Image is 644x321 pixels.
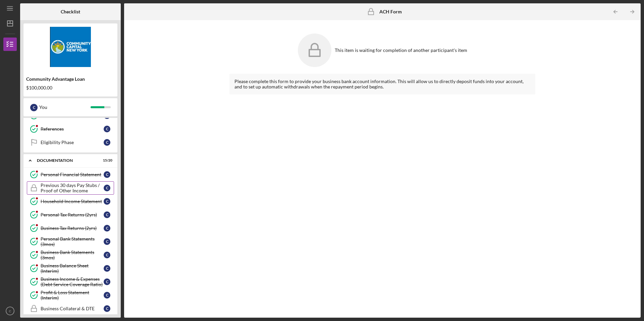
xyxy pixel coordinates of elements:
[104,139,110,146] div: C
[41,290,104,301] div: Profit & Loss Statement (Interim)
[27,195,114,208] a: Household Income Statement C
[104,198,110,205] div: C
[27,221,114,235] a: Business Tax Returns (2yrs) C
[41,236,104,247] div: Personal Bank Statements (3mos)
[41,306,104,311] div: Business Collateral & DTE
[41,183,104,193] div: Previous 30 days Pay Stubs / Proof of Other Income
[104,252,110,258] div: C
[104,185,110,191] div: C
[41,199,104,204] div: Household Income Statement
[41,276,104,287] div: Business Income & Expenses (Debt Service Coverage Ratio)
[30,104,38,111] div: C
[27,302,114,315] a: Business Collateral & DTE C
[61,9,80,14] b: Checklist
[27,248,114,262] a: Business Bank Statements (3mos) C
[41,140,104,145] div: Eligibility Phase
[27,122,114,136] a: References C
[234,79,530,89] div: Please complete this form to provide your business bank account information. This will allow us t...
[27,208,114,221] a: Personal Tax Returns (2yrs) C
[104,211,110,218] div: C
[41,250,104,260] div: Business Bank Statements (3mos)
[104,126,110,132] div: C
[100,158,112,163] div: 15 / 20
[104,278,110,285] div: C
[379,9,402,14] b: ACH Form
[335,48,467,53] div: This item is waiting for completion of another participant's item
[26,76,115,82] div: Community Advantage Loan
[27,181,114,195] a: Previous 30 days Pay Stubs / Proof of Other Income C
[104,305,110,312] div: C
[27,275,114,288] a: Business Income & Expenses (Debt Service Coverage Ratio) C
[27,262,114,275] a: Business Balance Sheet (Interim) C
[104,225,110,232] div: C
[37,158,96,163] div: Documentation
[104,171,110,178] div: C
[41,212,104,217] div: Personal Tax Returns (2yrs)
[104,238,110,245] div: C
[3,304,17,318] button: C
[104,265,110,272] div: C
[27,235,114,248] a: Personal Bank Statements (3mos) C
[41,263,104,274] div: Business Balance Sheet (Interim)
[27,136,114,149] a: Eligibility Phase C
[26,85,115,90] div: $100,000.00
[41,172,104,177] div: Personal Financial Statement
[27,288,114,302] a: Profit & Loss Statement (Interim) C
[9,309,11,313] text: C
[27,168,114,181] a: Personal Financial Statement C
[104,292,110,299] div: C
[39,102,91,113] div: You
[23,27,117,67] img: Product logo
[41,226,104,231] div: Business Tax Returns (2yrs)
[41,126,104,132] div: References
